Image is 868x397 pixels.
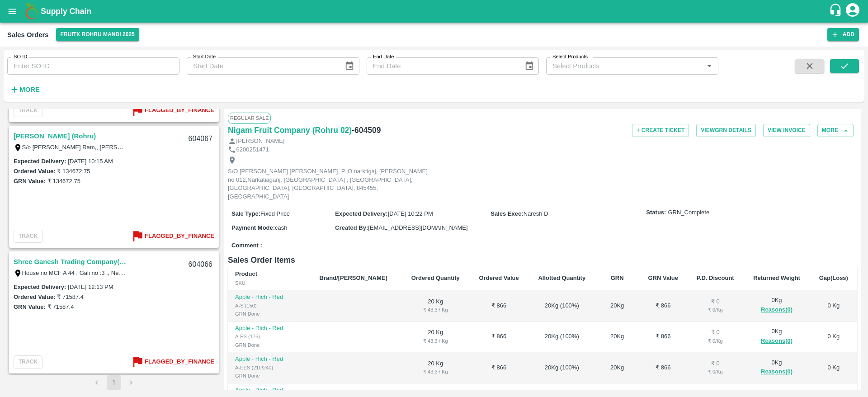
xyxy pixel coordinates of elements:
label: Payment Mode : [231,224,275,231]
div: 20 Kg [603,302,632,310]
strong: More [19,86,40,93]
label: Expected Delivery : [14,284,66,290]
label: Created By : [335,224,368,231]
button: ViewGRN Details [696,124,756,137]
p: Apple - Rich - Red [235,355,305,364]
input: Select Products [549,60,701,72]
nav: pagination navigation [88,375,140,390]
td: 0 Kg [810,352,857,383]
button: Flagged_By_Finance [130,229,214,244]
b: Product [235,270,257,277]
div: 0 Kg [751,296,803,315]
a: Supply Chain [41,5,829,18]
label: Ordered Value: [14,293,55,300]
span: Regular Sale [228,113,271,123]
b: P.D. Discount [697,274,734,281]
div: 604066 [183,254,218,275]
div: account of current user [844,2,861,21]
input: End Date [367,57,517,75]
div: 20 Kg ( 100 %) [536,302,588,310]
div: customer-support [829,3,844,19]
td: ₹ 866 [639,290,687,321]
img: logo [23,2,41,20]
h6: - 604509 [352,124,381,137]
label: Sales Exec : [491,210,523,217]
p: Apple - Rich - Red [235,386,305,395]
td: ₹ 866 [470,352,528,383]
div: 20 Kg ( 100 %) [536,364,588,372]
button: More [817,124,854,137]
div: ₹ 0 / Kg [694,337,736,345]
button: Flagged_By_Finance [130,354,214,369]
b: Flagged_By_Finance [145,231,214,241]
label: GRN Value: [14,303,46,310]
p: 6200251471 [236,146,269,154]
label: Sale Type : [231,210,260,217]
div: ₹ 43.3 / Kg [409,368,462,376]
button: View Invoice [763,124,810,137]
div: ₹ 0 / Kg [694,368,736,376]
a: Shree Ganesh Trading Company(SM) [14,256,127,268]
span: Naresh D [524,210,548,217]
button: Add [827,28,859,41]
button: Flagged_By_Finance [130,103,214,118]
label: ₹ 134672.75 [57,168,90,175]
td: ₹ 866 [639,321,687,353]
td: ₹ 866 [470,290,528,321]
td: 0 Kg [810,321,857,353]
div: ₹ 43.3 / Kg [409,337,462,345]
td: 0 Kg [810,290,857,321]
td: ₹ 866 [470,321,528,353]
td: ₹ 866 [639,352,687,383]
b: Brand/[PERSON_NAME] [320,274,387,281]
label: SO ID [14,53,27,61]
div: Sales Orders [7,29,49,41]
td: 20 Kg [401,290,470,321]
div: ₹ 0 [694,359,736,368]
b: GRN [611,274,624,281]
div: A-EES (210/240) [235,364,305,372]
div: ₹ 0 [694,328,736,337]
td: 20 Kg [401,321,470,353]
label: Expected Delivery : [14,158,66,165]
b: Ordered Quantity [411,274,460,281]
span: GRN_Complete [668,208,709,217]
button: Choose date [521,57,538,75]
button: More [7,82,42,97]
div: GRN Done [235,341,305,349]
input: Enter SO ID [7,57,179,75]
span: cash [275,224,287,231]
p: Apple - Rich - Red [235,293,305,302]
div: ₹ 0 / Kg [694,306,736,314]
button: Open [703,60,715,72]
button: open drawer [2,1,23,22]
div: GRN Done [235,372,305,380]
a: Nigam Fruit Company (Rohru 02) [228,124,352,137]
button: + Create Ticket [632,124,689,137]
b: Gap(Loss) [819,274,848,281]
button: Reasons(0) [751,367,803,377]
label: ₹ 71587.4 [47,303,74,310]
div: 20 Kg [603,364,632,372]
div: 0 Kg [751,327,803,346]
p: [PERSON_NAME] [236,137,285,146]
label: ₹ 134672.75 [47,178,80,184]
div: A-S (150) [235,302,305,310]
label: Expected Delivery : [335,210,387,217]
label: Status: [646,208,666,217]
label: [DATE] 12:13 PM [68,284,113,290]
span: [DATE] 10:22 PM [388,210,433,217]
label: Comment : [231,241,262,250]
div: 20 Kg [603,332,632,341]
button: Reasons(0) [751,305,803,315]
h6: Sales Order Items [228,254,857,266]
b: Flagged_By_Finance [145,105,214,116]
label: End Date [373,53,394,61]
span: [EMAIL_ADDRESS][DOMAIN_NAME] [368,224,467,231]
span: Fixed Price [260,210,290,217]
label: ₹ 71587.4 [57,293,84,300]
b: Flagged_By_Finance [145,357,214,367]
b: Ordered Value [479,274,519,281]
td: 20 Kg [401,352,470,383]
